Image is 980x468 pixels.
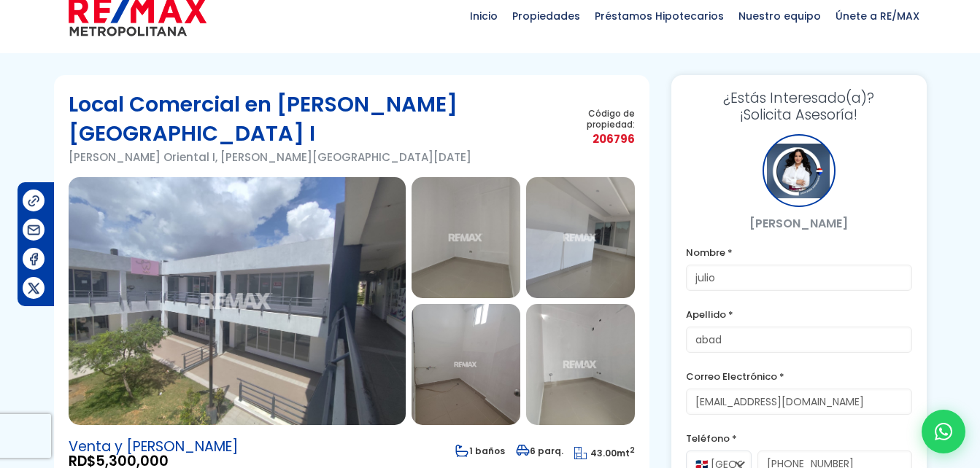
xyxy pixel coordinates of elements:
img: Local Comercial en Prado Oriental I [526,304,635,425]
sup: 2 [630,445,635,456]
img: Local Comercial en Prado Oriental I [69,177,406,425]
img: Local Comercial en Prado Oriental I [412,177,520,298]
span: Código de propiedad: [560,108,635,130]
label: Nombre * [686,243,912,262]
img: Compartir [26,251,42,267]
img: Local Comercial en Prado Oriental I [412,304,520,425]
span: mt [574,447,635,459]
span: Venta y [PERSON_NAME] [69,440,238,454]
label: Teléfono * [686,429,912,448]
p: [PERSON_NAME] [686,214,912,233]
h1: Local Comercial en [PERSON_NAME][GEOGRAPHIC_DATA] I [69,90,560,148]
img: Local Comercial en Prado Oriental I [526,177,635,298]
img: Compartir [26,222,42,238]
span: 1 baños [455,445,505,457]
span: 43.00 [590,447,617,459]
h3: ¡Solicita Asesoría! [686,90,912,123]
img: Compartir [26,193,42,208]
span: ¿Estás Interesado(a)? [686,90,912,106]
div: Vanesa Perez [763,134,836,207]
label: Correo Electrónico * [686,367,912,386]
span: 206796 [560,130,635,148]
p: [PERSON_NAME] Oriental I, [PERSON_NAME][GEOGRAPHIC_DATA][DATE] [69,148,560,166]
label: Apellido * [686,305,912,324]
span: 6 parq. [516,445,563,457]
img: Compartir [26,281,42,296]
